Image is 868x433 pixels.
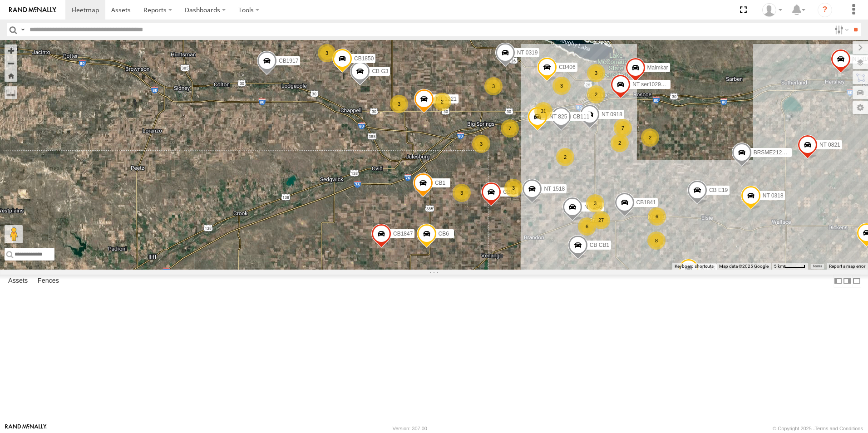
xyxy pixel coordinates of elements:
label: Hide Summary Table [852,275,861,288]
label: Search Filter Options [831,23,850,36]
div: 2 [641,128,659,147]
div: 3 [586,194,604,212]
div: 6 [578,217,596,236]
span: CB1847 [393,231,413,237]
button: Zoom out [5,57,17,69]
div: 27 [592,211,610,229]
span: NT 825 [549,113,567,120]
div: 3 [587,64,605,82]
span: CB1841 [636,200,656,206]
div: 3 [390,95,408,113]
div: 31 [534,102,552,120]
label: Measure [5,86,17,99]
span: CB61 [503,189,517,195]
span: NT 0821 [819,142,840,148]
span: Malmkar [647,64,668,71]
button: Drag Pegman onto the map to open Street View [5,225,23,243]
span: NT ser1029725 [632,81,670,88]
img: rand-logo.svg [9,7,56,13]
span: Map data ©2025 Google [719,264,769,269]
div: © Copyright 2025 - [773,426,863,431]
div: 8 [647,231,666,250]
div: Al Bahnsen [759,3,785,17]
label: Dock Summary Table to the Left [833,275,843,288]
span: CB1917 [279,58,298,64]
div: 2 [433,93,451,111]
span: 5 km [774,264,784,269]
span: CB406 [559,64,576,70]
div: 3 [453,184,471,202]
i: ? [818,3,832,17]
button: Map Scale: 5 km per 43 pixels [771,263,808,270]
span: NT 0318 [763,192,784,199]
label: Dock Summary Table to the Right [843,275,852,288]
span: CB1 [435,180,445,186]
button: Zoom in [5,44,17,57]
label: Fences [33,275,64,287]
span: NT 1518 [544,186,565,192]
span: NT 246 [584,204,602,210]
div: 7 [501,119,519,138]
span: CB1850 [354,56,374,62]
span: NT 0918 [602,111,622,118]
span: CB E19 [709,187,728,193]
div: 2 [587,85,605,103]
span: BRSME21213419025970 [754,150,815,156]
label: Assets [4,275,32,287]
span: CB CB1 [590,242,609,248]
label: Search Query [19,23,26,36]
div: 2 [556,148,574,166]
div: 3 [552,77,571,95]
div: 3 [484,77,503,95]
span: CB6 [439,231,449,237]
span: CB G3 [372,68,388,74]
div: Version: 307.00 [393,426,427,431]
div: 3 [318,44,336,62]
span: CB111 [573,113,590,120]
div: 3 [472,135,490,153]
div: 2 [611,134,629,152]
a: Terms (opens in new tab) [813,265,822,268]
div: 6 [648,207,666,226]
a: Visit our Website [5,424,47,433]
button: Keyboard shortcuts [675,263,714,270]
button: Zoom Home [5,69,17,82]
label: Map Settings [853,101,868,114]
div: 7 [614,119,632,137]
a: Terms and Conditions [815,426,863,431]
a: Report a map error [829,264,865,269]
div: 3 [504,179,523,197]
span: NT 0319 [517,49,538,56]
